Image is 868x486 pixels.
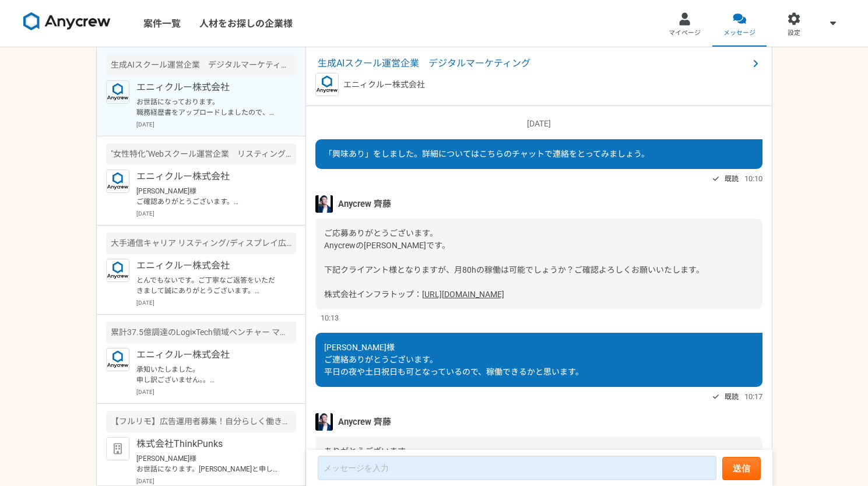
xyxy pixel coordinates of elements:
[136,388,296,396] p: [DATE]
[136,97,280,118] p: お世話になっております。 職務経歴書をアップロードしましたので、ご確認いただけますと幸いです。
[136,275,280,296] p: とんでもないです。ご丁寧なご返答をいただきまして誠にありがとうございます。 こちらの案件はフル稼働が必須ということで調整が難しいのですが、今後また別案件でご相談をさせていただけましたら幸いです。...
[136,259,280,273] p: エニィクルー株式会社
[324,343,584,376] span: [PERSON_NAME]様 ご連絡ありがとうございます。 平日の夜や土日祝日も可となっているので、稼働できるかと思います。
[744,173,762,184] span: 10:10
[315,195,333,213] img: S__5267474.jpg
[136,437,280,451] p: 株式会社ThinkPunks
[106,259,129,282] img: logo_text_blue_01.png
[136,348,280,362] p: エニィクルー株式会社
[136,186,280,207] p: [PERSON_NAME]様 ご確認ありがとうございます。[PERSON_NAME]です。 ご状況、承知しました。 よろしくお願いします。
[315,73,339,96] img: logo_text_blue_01.png
[324,149,649,159] span: 「興味あり」をしました。詳細についてはこちらのチャットで連絡をとってみましょう。
[315,413,333,431] img: S__5267474.jpg
[136,209,296,218] p: [DATE]
[106,80,129,104] img: logo_text_blue_01.png
[136,477,296,485] p: [DATE]
[136,364,280,385] p: 承知いたしました。 申し訳ございません。。 また別途おすすめの案件がございましたら、お声かけさせて頂きます。
[106,233,296,254] div: 大手通信キャリア リスティング/ディスプレイ広告戦略ディレクター
[338,198,391,210] span: Anycrew 齊藤
[136,80,280,94] p: エニィクルー株式会社
[324,446,564,468] span: ありがとうございます。 単価面に関して、上限4,500円ですがこちらはいかがでしょうか？
[725,172,739,186] span: 既読
[722,457,761,480] button: 送信
[669,29,701,38] span: マイページ
[723,29,755,38] span: メッセージ
[725,390,739,404] span: 既読
[343,79,425,91] p: エニィクルー株式会社
[788,29,800,38] span: 設定
[338,415,391,428] span: Anycrew 齊藤
[744,391,762,402] span: 10:17
[422,290,504,299] a: [URL][DOMAIN_NAME]
[106,411,296,432] div: 【フルリモ】広告運用者募集！自分らしく働きたいマーケターの方大募集！
[106,170,129,193] img: logo_text_blue_01.png
[106,322,296,343] div: 累計37.5億調達のLogi×Tech領域ベンチャー マーケティングアドバイザー
[106,437,129,460] img: default_org_logo-42cde973f59100197ec2c8e796e4974ac8490bb5b08a0eb061ff975e4574aa76.png
[106,143,296,165] div: "女性特化"Webスクール運営企業 リスティング広告運用
[106,54,296,76] div: 生成AIスクール運営企業 デジタルマーケティング
[321,312,339,323] span: 10:13
[23,12,111,31] img: 8DqYSo04kwAAAAASUVORK5CYII=
[136,298,296,307] p: [DATE]
[318,57,748,71] span: 生成AIスクール運営企業 デジタルマーケティング
[106,348,129,371] img: logo_text_blue_01.png
[136,453,280,474] p: [PERSON_NAME]様 お世話になります。[PERSON_NAME]と申します。 メッセージありがとうございます。 ご連絡が遅れてしまい申し訳ございません。 [DATE]夜遅くに対応してし...
[136,170,280,184] p: エニィクルー株式会社
[315,118,762,130] p: [DATE]
[136,120,296,129] p: [DATE]
[324,228,704,299] span: ご応募ありがとうございます。 Anycrewの[PERSON_NAME]です。 下記クライアント様となりますが、月80hの稼働は可能でしょうか？ご確認よろしくお願いいたします。 株式会社インフラ...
